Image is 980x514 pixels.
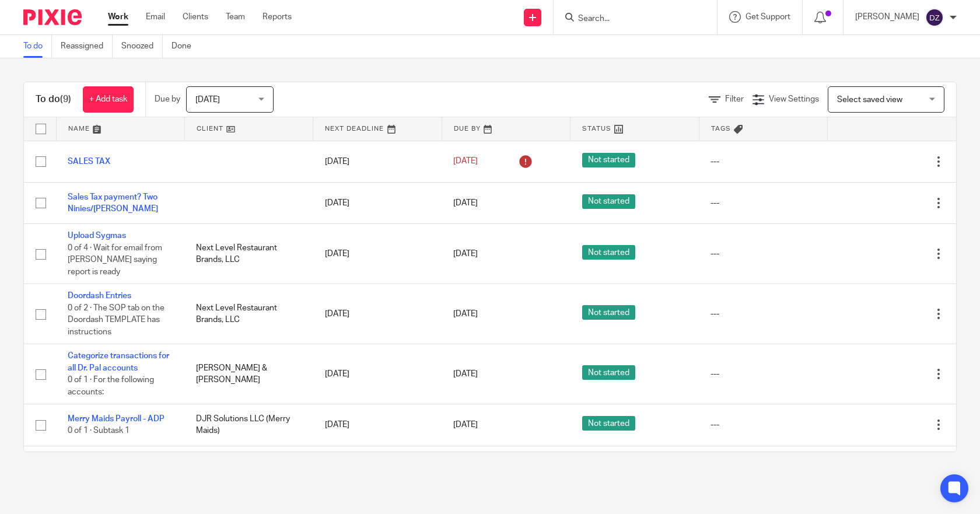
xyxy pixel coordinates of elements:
span: Tags [711,125,731,132]
span: [DATE] [453,158,478,166]
a: + Add task [83,86,134,113]
span: [DATE] [453,250,478,258]
p: Due by [155,93,180,105]
div: --- [710,197,815,209]
a: Email [146,11,165,23]
span: 0 of 2 · The SOP tab on the Doordash TEMPLATE has instructions [68,304,164,336]
p: [PERSON_NAME] [855,11,919,23]
div: --- [710,156,815,167]
span: Not started [582,194,635,209]
span: [DATE] [453,370,478,378]
span: Not started [582,153,635,167]
td: [DATE] [313,141,442,182]
a: Work [108,11,128,23]
td: Next Level Restaurant Brands, LLC [184,224,313,284]
span: 0 of 1 · For the following accounts: [68,376,154,396]
td: [DATE] [313,182,442,223]
a: Doordash Entries [68,292,131,300]
span: [DATE] [453,199,478,207]
input: Search [577,14,682,25]
img: Pixie [23,9,82,25]
a: Upload Sygmas [68,232,126,240]
a: Reports [262,11,292,23]
a: Done [171,35,200,58]
img: svg%3E [925,8,944,27]
div: --- [710,419,815,431]
div: --- [710,368,815,380]
span: View Settings [769,95,819,103]
a: SALES TAX [68,158,110,166]
a: Snoozed [121,35,163,58]
a: Merry Maids Payroll - ADP [68,415,164,423]
span: Not started [582,416,635,431]
span: 0 of 1 · Subtask 1 [68,427,129,435]
span: [DATE] [453,310,478,318]
span: 0 of 4 · Wait for email from [PERSON_NAME] saying report is ready [68,244,162,276]
td: Next Level Restaurant Brands, LLC [184,284,313,344]
td: [DATE] [313,284,442,344]
td: [DATE] [313,344,442,404]
td: [PERSON_NAME] & [PERSON_NAME] [184,344,313,404]
td: [DATE] [313,446,442,494]
div: --- [710,248,815,260]
span: [DATE] [195,96,220,104]
td: DJR Solutions LLC (Merry Maids) [184,404,313,446]
span: Not started [582,245,635,260]
a: Sales Tax payment? Two Ninies/[PERSON_NAME] [68,193,158,213]
span: [DATE] [453,421,478,429]
a: Team [226,11,245,23]
a: Reassigned [61,35,113,58]
td: [DATE] [313,404,442,446]
h1: To do [36,93,71,106]
a: To do [23,35,52,58]
a: Categorize transactions for all Dr. Pal accounts [68,352,169,372]
td: [DATE] [313,224,442,284]
span: Not started [582,305,635,320]
span: Not started [582,365,635,380]
a: Clients [183,11,208,23]
span: Select saved view [837,96,902,104]
div: --- [710,308,815,320]
span: Filter [725,95,744,103]
span: Get Support [745,13,790,21]
span: (9) [60,95,71,104]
